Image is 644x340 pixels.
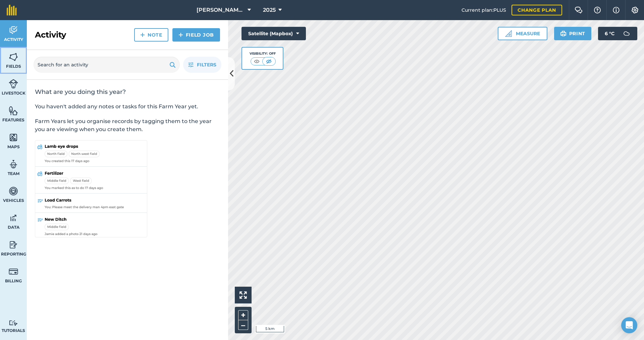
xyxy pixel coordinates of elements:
[197,6,245,14] span: [PERSON_NAME] Farms
[239,291,247,299] img: Four arrows, one pointing top left, one top right, one bottom right and the last bottom left
[505,30,512,37] img: Ruler icon
[560,30,567,38] img: svg+xml;base64,PHN2ZyB4bWxucz0iaHR0cDovL3d3dy53My5vcmcvMjAwMC9zdmciIHdpZHRoPSIxOSIgaGVpZ2h0PSIyNC...
[512,5,562,15] a: Change plan
[183,57,221,73] button: Filters
[7,5,17,15] img: fieldmargin Logo
[238,320,248,330] button: –
[593,7,601,13] img: A question mark icon
[35,117,220,133] p: Farm Years let you organise records by tagging them to the year you are viewing when you create t...
[250,51,276,56] div: Visibility: Off
[35,103,220,111] p: You haven't added any notes or tasks for this Farm Year yet.
[9,240,18,250] img: svg+xml;base64,PD94bWwgdmVyc2lvbj0iMS4wIiBlbmNvZGluZz0idXRmLTgiPz4KPCEtLSBHZW5lcmF0b3I6IEFkb2JlIE...
[9,132,18,143] img: svg+xml;base64,PHN2ZyB4bWxucz0iaHR0cDovL3d3dy53My5vcmcvMjAwMC9zdmciIHdpZHRoPSI1NiIgaGVpZ2h0PSI2MC...
[620,27,633,40] img: svg+xml;base64,PD94bWwgdmVyc2lvbj0iMS4wIiBlbmNvZGluZz0idXRmLTgiPz4KPCEtLSBHZW5lcmF0b3I6IEFkb2JlIE...
[613,6,620,14] img: svg+xml;base64,PHN2ZyB4bWxucz0iaHR0cDovL3d3dy53My5vcmcvMjAwMC9zdmciIHdpZHRoPSIxNyIgaGVpZ2h0PSIxNy...
[241,27,306,40] button: Satellite (Mapbox)
[169,61,176,69] img: svg+xml;base64,PHN2ZyB4bWxucz0iaHR0cDovL3d3dy53My5vcmcvMjAwMC9zdmciIHdpZHRoPSIxOSIgaGVpZ2h0PSIyNC...
[9,320,18,326] img: svg+xml;base64,PD94bWwgdmVyc2lvbj0iMS4wIiBlbmNvZGluZz0idXRmLTgiPz4KPCEtLSBHZW5lcmF0b3I6IEFkb2JlIE...
[134,28,168,42] a: Note
[263,6,276,14] span: 2025
[197,61,216,68] span: Filters
[9,52,18,62] img: svg+xml;base64,PHN2ZyB4bWxucz0iaHR0cDovL3d3dy53My5vcmcvMjAwMC9zdmciIHdpZHRoPSI1NiIgaGVpZ2h0PSI2MC...
[621,317,637,333] div: Open Intercom Messenger
[140,31,145,39] img: svg+xml;base64,PHN2ZyB4bWxucz0iaHR0cDovL3d3dy53My5vcmcvMjAwMC9zdmciIHdpZHRoPSIxNCIgaGVpZ2h0PSIyNC...
[178,31,183,39] img: svg+xml;base64,PHN2ZyB4bWxucz0iaHR0cDovL3d3dy53My5vcmcvMjAwMC9zdmciIHdpZHRoPSIxNCIgaGVpZ2h0PSIyNC...
[554,27,592,40] button: Print
[253,58,261,65] img: svg+xml;base64,PHN2ZyB4bWxucz0iaHR0cDovL3d3dy53My5vcmcvMjAwMC9zdmciIHdpZHRoPSI1MCIgaGVpZ2h0PSI0MC...
[35,88,220,96] h2: What are you doing this year?
[238,310,248,320] button: +
[9,267,18,277] img: svg+xml;base64,PD94bWwgdmVyc2lvbj0iMS4wIiBlbmNvZGluZz0idXRmLTgiPz4KPCEtLSBHZW5lcmF0b3I6IEFkb2JlIE...
[9,213,18,223] img: svg+xml;base64,PD94bWwgdmVyc2lvbj0iMS4wIiBlbmNvZGluZz0idXRmLTgiPz4KPCEtLSBHZW5lcmF0b3I6IEFkb2JlIE...
[462,6,506,14] span: Current plan : PLUS
[9,159,18,169] img: svg+xml;base64,PD94bWwgdmVyc2lvbj0iMS4wIiBlbmNvZGluZz0idXRmLTgiPz4KPCEtLSBHZW5lcmF0b3I6IEFkb2JlIE...
[598,27,637,40] button: 6 °C
[9,106,18,116] img: svg+xml;base64,PHN2ZyB4bWxucz0iaHR0cDovL3d3dy53My5vcmcvMjAwMC9zdmciIHdpZHRoPSI1NiIgaGVpZ2h0PSI2MC...
[575,7,583,13] img: Two speech bubbles overlapping with the left bubble in the forefront
[265,58,273,65] img: svg+xml;base64,PHN2ZyB4bWxucz0iaHR0cDovL3d3dy53My5vcmcvMjAwMC9zdmciIHdpZHRoPSI1MCIgaGVpZ2h0PSI0MC...
[605,27,614,40] span: 6 ° C
[9,79,18,89] img: svg+xml;base64,PD94bWwgdmVyc2lvbj0iMS4wIiBlbmNvZGluZz0idXRmLTgiPz4KPCEtLSBHZW5lcmF0b3I6IEFkb2JlIE...
[35,30,66,40] h2: Activity
[172,28,220,42] a: Field Job
[631,7,639,13] img: A cog icon
[34,57,180,73] input: Search for an activity
[498,27,547,40] button: Measure
[9,25,18,35] img: svg+xml;base64,PD94bWwgdmVyc2lvbj0iMS4wIiBlbmNvZGluZz0idXRmLTgiPz4KPCEtLSBHZW5lcmF0b3I6IEFkb2JlIE...
[9,186,18,196] img: svg+xml;base64,PD94bWwgdmVyc2lvbj0iMS4wIiBlbmNvZGluZz0idXRmLTgiPz4KPCEtLSBHZW5lcmF0b3I6IEFkb2JlIE...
